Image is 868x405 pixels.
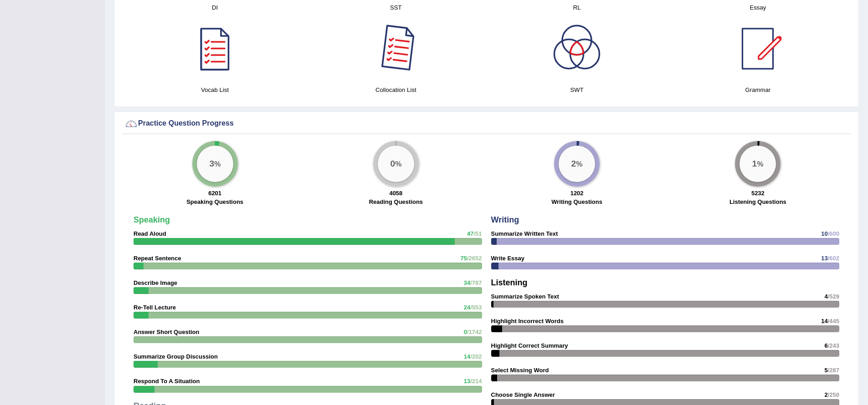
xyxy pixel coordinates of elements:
strong: 6201 [208,190,221,197]
h4: SWT [491,85,663,95]
strong: Highlight Incorrect Words [491,318,564,324]
span: 75 [460,255,467,262]
big: 2 [571,158,576,168]
span: 4 [824,293,827,300]
span: /600 [828,230,839,237]
span: 5 [824,367,827,374]
span: 14 [821,318,827,324]
strong: Highlight Correct Summary [491,342,568,349]
div: % [559,146,595,182]
h4: Vocab List [129,85,301,95]
label: Reading Questions [369,197,423,206]
span: 13 [821,255,827,262]
h4: RL [491,3,663,12]
span: 47 [467,230,473,237]
h4: Essay [672,3,844,12]
span: /2652 [467,255,482,262]
strong: Summarize Group Discussion [134,353,218,360]
h4: Collocation List [310,85,482,95]
strong: Describe Image [134,279,177,286]
strong: Respond To A Situation [134,378,200,385]
strong: Select Missing Word [491,367,549,374]
span: /243 [828,342,839,349]
strong: Writing [491,215,519,224]
span: /553 [470,304,482,311]
label: Speaking Questions [186,197,243,206]
span: /202 [470,353,482,360]
strong: Speaking [134,215,170,224]
span: 10 [821,230,827,237]
div: % [378,146,414,182]
span: /602 [828,255,839,262]
span: /529 [828,293,839,300]
big: 0 [390,158,395,168]
strong: Read Aloud [134,230,166,237]
span: /51 [473,230,482,237]
div: % [197,146,233,182]
strong: Answer Short Question [134,329,199,335]
label: Writing Questions [551,197,602,206]
strong: Summarize Written Text [491,230,558,237]
span: /250 [828,391,839,398]
strong: Repeat Sentence [134,255,181,262]
span: 24 [464,304,470,311]
strong: Listening [491,278,528,287]
span: /787 [470,279,482,286]
strong: 4058 [389,190,402,197]
h4: DI [129,3,301,12]
span: 2 [824,391,827,398]
div: % [740,146,776,182]
span: 14 [464,353,470,360]
span: /1742 [467,329,482,335]
h4: Grammar [672,85,844,95]
span: 6 [824,342,827,349]
strong: Re-Tell Lecture [134,304,176,311]
span: 0 [464,329,467,335]
strong: Write Essay [491,255,524,262]
big: 1 [752,158,757,168]
big: 3 [209,158,214,168]
h4: SST [310,3,482,12]
span: 34 [464,279,470,286]
div: Practice Question Progress [124,117,848,131]
strong: 5232 [751,190,765,197]
strong: Choose Single Answer [491,391,555,398]
span: /287 [828,367,839,374]
span: 13 [464,378,470,385]
span: /214 [470,378,482,385]
span: /445 [828,318,839,324]
label: Listening Questions [729,197,786,206]
strong: 1202 [570,190,584,197]
strong: Summarize Spoken Text [491,293,559,300]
